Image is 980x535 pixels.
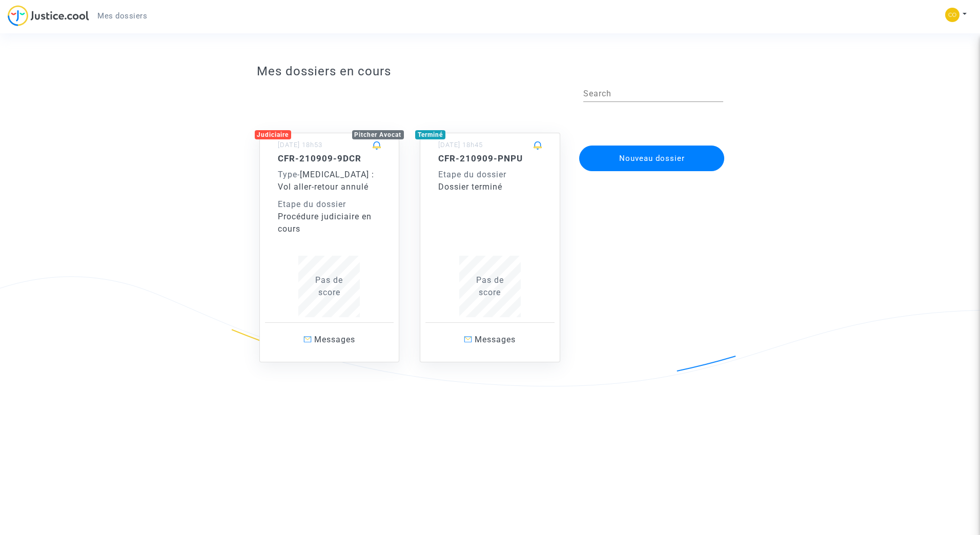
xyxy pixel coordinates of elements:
[278,198,381,211] div: Etape du dossier
[97,11,147,20] span: Mes dossiers
[278,211,381,235] div: Procédure judiciaire en cours
[410,112,570,362] a: Terminé[DATE] 18h45CFR-210909-PNPUEtape du dossierDossier terminéPas descoreMessages
[578,139,726,149] a: Nouveau dossier
[579,146,725,171] button: Nouveau dossier
[315,275,343,297] span: Pas de score
[415,130,445,139] div: Terminé
[278,141,322,149] small: [DATE] 18h53
[352,130,404,139] div: Pitcher Avocat
[438,181,542,193] div: Dossier terminé
[257,64,724,79] h3: Mes dossiers en cours
[425,322,555,357] a: Messages
[945,8,959,22] img: 25bad0353f2968f01b65e53c47bcd99a
[278,170,297,179] span: Type
[278,170,374,192] span: [MEDICAL_DATA] : Vol aller-retour annulé
[438,141,483,149] small: [DATE] 18h45
[475,335,516,344] span: Messages
[265,322,394,357] a: Messages
[476,275,504,297] span: Pas de score
[255,130,292,139] div: Judiciaire
[278,153,381,163] h5: CFR-210909-9DCR
[438,169,542,181] div: Etape du dossier
[8,5,89,26] img: jc-logo.svg
[89,8,155,24] a: Mes dossiers
[314,335,355,344] span: Messages
[249,112,410,362] a: JudiciairePitcher Avocat[DATE] 18h53CFR-210909-9DCRType-[MEDICAL_DATA] : Vol aller-retour annuléE...
[278,170,300,179] span: -
[438,153,542,163] h5: CFR-210909-PNPU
